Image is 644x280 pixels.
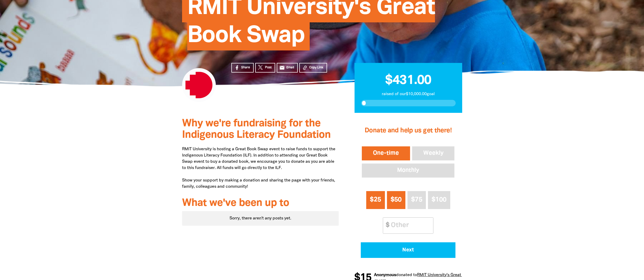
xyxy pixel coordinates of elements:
button: One-time [361,145,411,161]
span: $431.00 [385,75,431,87]
button: Copy Link [299,63,327,73]
span: Copy Link [309,65,323,70]
input: Other [387,218,433,233]
span: Post [265,65,272,70]
a: emailEmail [277,63,298,73]
a: RMIT University's Great Book Swap [417,273,483,277]
i: email [279,65,285,70]
span: $25 [370,197,381,203]
span: $50 [391,197,402,203]
span: $ [383,218,389,233]
button: Pay with Credit Card [361,242,455,258]
span: donated to [396,273,417,277]
span: Why we're fundraising for the Indigenous Literacy Foundation [182,119,331,140]
em: Anonymous [374,273,396,277]
button: Monthly [361,162,455,179]
button: $25 [366,191,385,209]
span: Share [241,65,250,70]
span: $75 [411,197,422,203]
button: Weekly [411,145,456,161]
span: $100 [432,197,446,203]
h2: Donate and help us get there! [361,120,455,141]
h3: What we've been up to [182,198,339,209]
button: $100 [428,191,450,209]
div: Sorry, there aren't any posts yet. [182,211,339,226]
span: Email [286,65,294,70]
div: Paginated content [182,211,339,226]
span: Next [368,248,448,253]
p: raised of our $10,000.00 goal [361,91,456,97]
p: RMIT University is hosting a Great Book Swap event to raise funds to support the Indigenous Liter... [182,146,339,190]
a: Post [255,63,275,73]
button: $75 [407,191,426,209]
a: Share [231,63,254,73]
button: $50 [387,191,405,209]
